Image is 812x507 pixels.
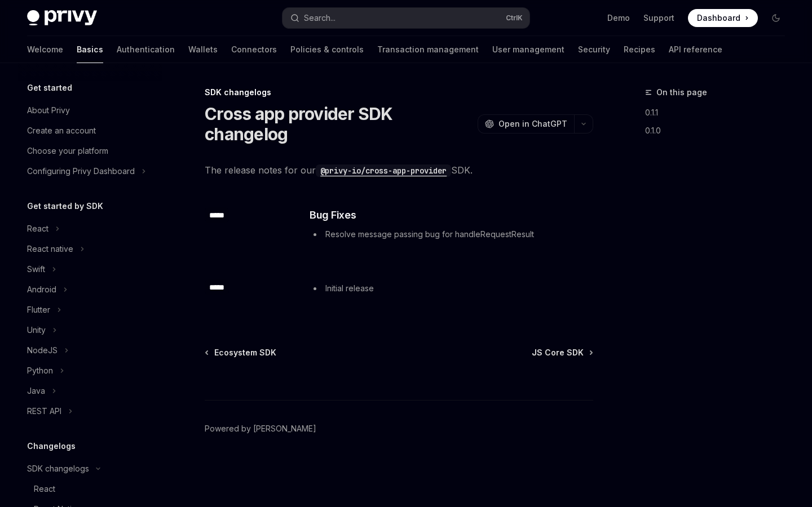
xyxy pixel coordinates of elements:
[283,8,529,28] button: Search...CtrlK
[377,36,479,63] a: Transaction management
[27,462,89,475] div: SDK changelogs
[27,344,58,357] div: NodeJS
[205,162,593,178] span: The release notes for our SDK.
[656,86,707,99] span: On this page
[316,164,451,177] code: @privy-io/cross-app-provider
[27,10,97,26] img: dark logo
[205,423,316,434] a: Powered by [PERSON_NAME]
[310,228,592,241] li: Resolve message passing bug for handleRequestResult
[27,36,63,63] a: Welcome
[624,36,655,63] a: Recipes
[205,87,593,98] div: SDK changelogs
[77,36,103,63] a: Basics
[27,242,73,256] div: React native
[27,199,103,213] h5: Get started by SDK
[643,12,674,24] a: Support
[27,222,48,235] div: React
[607,12,630,24] a: Demo
[669,36,722,63] a: API reference
[532,347,592,358] a: JS Core SDK
[27,81,72,95] h5: Get started
[310,207,356,223] span: Bug Fixes
[290,36,364,63] a: Policies & controls
[27,144,108,158] div: Choose your platform
[697,12,740,24] span: Dashboard
[27,404,61,418] div: REST API
[688,9,758,27] a: Dashboard
[310,282,592,295] li: Initial release
[478,114,574,134] button: Open in ChatGPT
[205,104,473,144] h1: Cross app provider SDK changelog
[316,164,451,176] a: @privy-io/cross-app-provider
[506,14,523,23] span: Ctrl K
[117,36,175,63] a: Authentication
[27,303,50,317] div: Flutter
[27,364,53,377] div: Python
[27,263,45,276] div: Swift
[304,11,336,25] div: Search...
[214,347,276,358] span: Ecosystem SDK
[645,122,794,140] a: 0.1.0
[27,323,46,337] div: Unity
[767,9,785,27] button: Toggle dark mode
[532,347,584,358] span: JS Core SDK
[498,118,567,130] span: Open in ChatGPT
[18,121,162,141] a: Create an account
[27,439,76,453] h5: Changelogs
[27,384,45,398] div: Java
[231,36,277,63] a: Connectors
[188,36,218,63] a: Wallets
[27,283,56,296] div: Android
[34,482,55,496] div: React
[27,104,70,117] div: About Privy
[27,164,135,178] div: Configuring Privy Dashboard
[18,141,162,161] a: Choose your platform
[18,479,162,499] a: React
[27,124,96,137] div: Create an account
[492,36,564,63] a: User management
[578,36,610,63] a: Security
[206,347,276,358] a: Ecosystem SDK
[645,104,794,122] a: 0.1.1
[18,100,162,121] a: About Privy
